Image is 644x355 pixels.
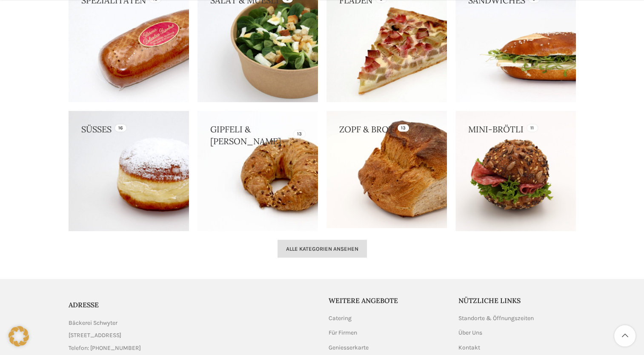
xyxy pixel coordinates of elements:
span: Bäckerei Schwyter [69,318,117,328]
a: Über Uns [458,329,483,337]
span: ADRESSE [69,301,99,309]
a: Für Firmen [329,329,358,337]
h5: Weitere Angebote [329,296,446,305]
a: List item link [69,344,316,353]
a: Kontakt [458,344,481,352]
a: Geniesserkarte [329,344,369,352]
span: Alle Kategorien ansehen [286,246,358,252]
a: Standorte & Öffnungszeiten [458,314,535,323]
span: [STREET_ADDRESS] [69,331,121,340]
a: Catering [329,314,352,323]
h5: Nützliche Links [458,296,576,305]
a: Scroll to top button [614,325,635,346]
a: Alle Kategorien ansehen [278,240,367,258]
